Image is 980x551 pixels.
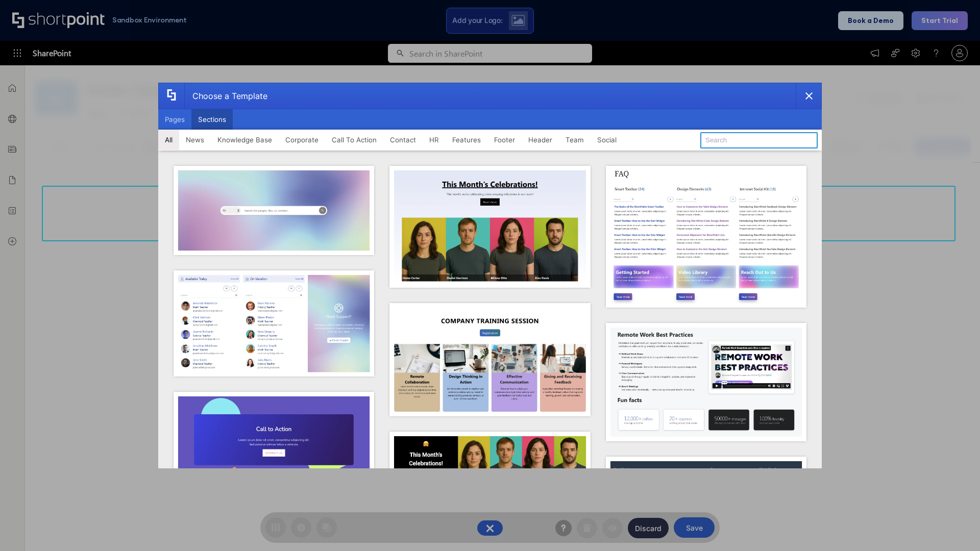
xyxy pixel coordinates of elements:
[211,130,279,150] button: Knowledge Base
[179,130,211,150] button: News
[158,109,191,130] button: Pages
[559,130,591,150] button: Team
[700,132,818,148] input: Search
[184,83,267,109] div: Choose a Template
[191,109,233,130] button: Sections
[383,130,423,150] button: Contact
[158,130,179,150] button: All
[487,130,522,150] button: Footer
[929,502,980,551] iframe: Chat Widget
[279,130,325,150] button: Corporate
[591,130,623,150] button: Social
[446,130,487,150] button: Features
[158,83,822,468] div: template selector
[325,130,383,150] button: Call To Action
[423,130,446,150] button: HR
[522,130,559,150] button: Header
